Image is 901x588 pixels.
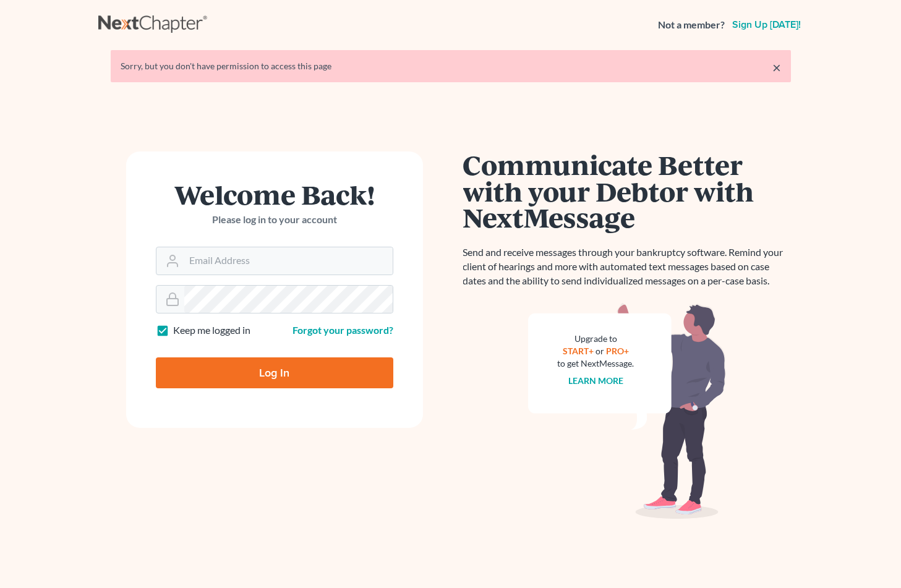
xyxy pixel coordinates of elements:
[730,20,803,30] a: Sign up [DATE]!
[184,247,393,275] input: Email Address
[173,323,250,338] label: Keep me logged in
[156,357,393,388] input: Log In
[156,181,393,208] h1: Welcome Back!
[596,346,604,356] span: or
[558,333,634,345] div: Upgrade to
[606,346,629,356] a: PRO+
[772,60,781,75] a: ×
[463,151,791,231] h1: Communicate Better with your Debtor with NextMessage
[121,60,781,72] div: Sorry, but you don't have permission to access this page
[558,357,634,370] div: to get NextMessage.
[568,375,623,386] a: Learn more
[293,324,393,336] a: Forgot your password?
[658,18,725,32] strong: Not a member?
[563,346,594,356] a: START+
[156,213,393,227] p: Please log in to your account
[463,245,791,288] p: Send and receive messages through your bankruptcy software. Remind your client of hearings and mo...
[528,303,726,519] img: nextmessage_bg-59042aed3d76b12b5cd301f8e5b87938c9018125f34e5fa2b7a6b67550977c72.svg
